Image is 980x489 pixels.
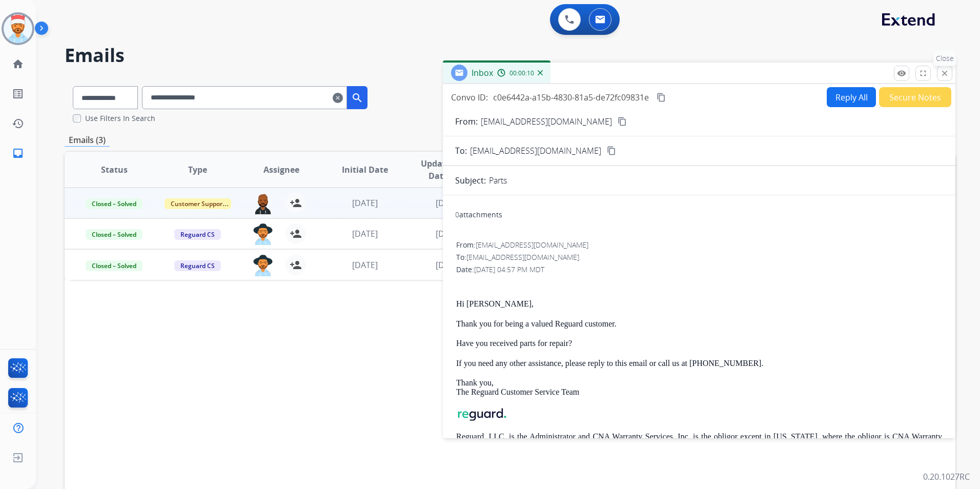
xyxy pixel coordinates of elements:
[455,145,467,157] p: To:
[481,115,612,128] p: [EMAIL_ADDRESS][DOMAIN_NAME]
[456,339,942,348] p: Have you received parts for repair?
[937,66,952,81] button: Close
[470,145,601,157] span: [EMAIL_ADDRESS][DOMAIN_NAME]
[4,14,32,43] img: avatar
[455,174,486,187] p: Subject:
[86,260,142,271] span: Closed – Solved
[456,378,942,397] p: Thank you, The Reguard Customer Service Team
[918,69,928,78] mat-icon: fullscreen
[352,259,378,271] span: [DATE]
[436,259,461,271] span: [DATE]
[897,69,906,78] mat-icon: remove_red_eye
[436,197,461,209] span: [DATE]
[188,164,207,176] span: Type
[472,67,493,78] span: Inbox
[940,69,949,78] mat-icon: close
[456,252,942,262] div: To:
[352,228,378,239] span: [DATE]
[12,58,24,70] mat-icon: home
[415,157,461,182] span: Updated Date
[607,146,616,155] mat-icon: content_copy
[455,210,502,220] div: attachments
[333,92,343,104] mat-icon: clear
[290,197,302,209] mat-icon: person_add
[493,92,649,103] span: c0e6442a-a15b-4830-81a5-de72fc09831e
[12,117,24,130] mat-icon: history
[455,210,459,219] span: 0
[101,164,128,176] span: Status
[86,229,142,240] span: Closed – Solved
[352,197,378,209] span: [DATE]
[342,164,388,176] span: Initial Date
[253,223,273,245] img: agent-avatar
[456,432,942,451] p: Reguard, LLC. is the Administrator and CNA Warranty Services, Inc. is the obligor except in [US_S...
[12,147,24,159] mat-icon: inbox
[474,264,544,274] span: [DATE] 04:57 PM MDT
[657,93,666,102] mat-icon: content_copy
[456,359,942,368] p: If you need any other assistance, please reply to this email or call us at [PHONE_NUMBER].
[263,164,299,176] span: Assignee
[12,88,24,100] mat-icon: list_alt
[509,69,534,77] span: 00:00:10
[436,228,461,239] span: [DATE]
[65,134,110,147] p: Emails (3)
[456,319,942,329] p: Thank you for being a valued Reguard customer.
[923,471,970,483] p: 0.20.1027RC
[290,259,302,271] mat-icon: person_add
[65,45,955,66] h2: Emails
[351,92,363,104] mat-icon: search
[456,240,942,250] div: From:
[290,228,302,240] mat-icon: person_add
[253,255,273,276] img: agent-avatar
[489,174,507,187] p: Parts
[618,117,627,126] mat-icon: content_copy
[86,198,142,209] span: Closed – Solved
[456,264,942,275] div: Date:
[827,87,876,107] button: Reply All
[85,113,155,124] label: Use Filters In Search
[451,91,488,104] p: Convo ID:
[165,198,231,209] span: Customer Support
[879,87,951,107] button: Secure Notes
[466,252,579,262] span: [EMAIL_ADDRESS][DOMAIN_NAME]
[456,299,942,309] p: Hi [PERSON_NAME],
[456,407,507,422] img: Reguard+Logotype+Color_WBG_S.png
[174,229,221,240] span: Reguard CS
[933,51,956,66] p: Close
[174,260,221,271] span: Reguard CS
[455,115,478,128] p: From:
[476,240,588,250] span: [EMAIL_ADDRESS][DOMAIN_NAME]
[253,193,273,214] img: agent-avatar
